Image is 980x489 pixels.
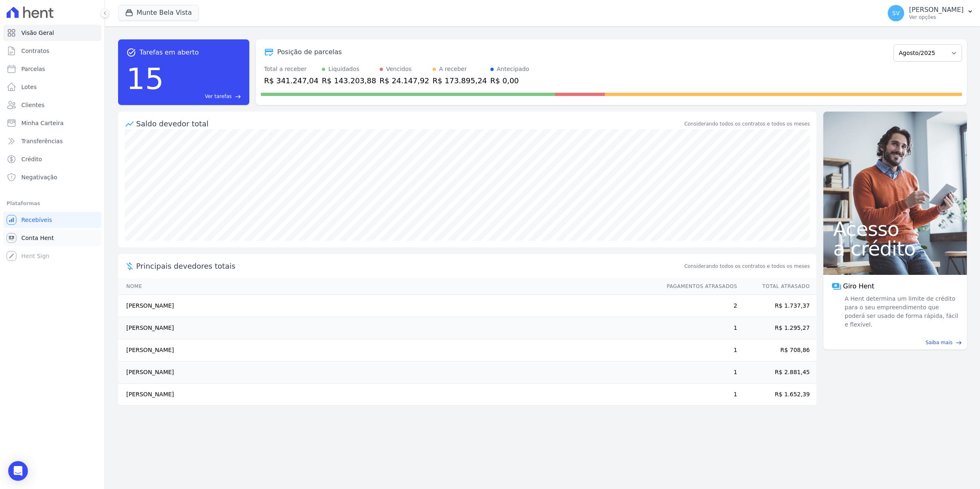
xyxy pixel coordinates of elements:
[235,94,241,100] span: east
[659,339,738,361] td: 1
[843,281,874,291] span: Giro Hent
[118,361,659,384] td: [PERSON_NAME]
[738,339,816,361] td: R$ 708,86
[738,278,816,295] th: Total Atrasado
[3,97,101,113] a: Clientes
[3,61,101,77] a: Parcelas
[738,317,816,339] td: R$ 1.295,27
[833,219,957,239] span: Acesso
[3,230,101,246] a: Conta Hent
[21,83,37,91] span: Lotes
[439,65,467,73] div: A receber
[925,339,953,346] span: Saiba mais
[136,260,683,272] span: Principais devedores totais
[3,151,101,167] a: Crédito
[490,75,529,86] div: R$ 0,00
[738,384,816,406] td: R$ 1.652,39
[126,57,164,100] div: 15
[139,48,199,57] span: Tarefas em aberto
[881,2,980,25] button: SV [PERSON_NAME] Ver opções
[3,25,101,41] a: Visão Geral
[21,216,52,224] span: Recebíveis
[659,278,738,295] th: Pagamentos Atrasados
[828,339,962,346] a: Saiba mais east
[322,75,376,86] div: R$ 143.203,88
[21,65,45,73] span: Parcelas
[3,115,101,131] a: Minha Carteira
[264,75,319,86] div: R$ 341.247,04
[3,43,101,59] a: Contratos
[118,317,659,339] td: [PERSON_NAME]
[659,317,738,339] td: 1
[118,384,659,406] td: [PERSON_NAME]
[126,48,136,57] span: task_alt
[433,75,487,86] div: R$ 173.895,24
[684,263,810,270] span: Considerando todos os contratos e todos os meses
[738,361,816,384] td: R$ 2.881,45
[205,93,232,100] span: Ver tarefas
[21,47,49,55] span: Contratos
[21,234,54,242] span: Conta Hent
[659,384,738,406] td: 1
[843,295,959,329] span: A Hent determina um limite de crédito para o seu empreendimento que poderá ser usado de forma ráp...
[21,137,63,145] span: Transferências
[21,173,57,181] span: Negativação
[118,278,659,295] th: Nome
[277,47,342,57] div: Posição de parcelas
[892,10,900,16] span: SV
[3,212,101,228] a: Recebíveis
[738,295,816,317] td: R$ 1.737,37
[909,14,964,21] p: Ver opções
[21,29,54,37] span: Visão Geral
[167,93,241,100] a: Ver tarefas east
[497,65,529,73] div: Antecipado
[3,133,101,149] a: Transferências
[3,79,101,95] a: Lotes
[118,295,659,317] td: [PERSON_NAME]
[8,461,28,481] div: Open Intercom Messenger
[659,361,738,384] td: 1
[659,295,738,317] td: 2
[264,65,319,73] div: Total a receber
[956,340,962,346] span: east
[21,119,64,127] span: Minha Carteira
[684,120,810,128] div: Considerando todos os contratos e todos os meses
[136,118,683,129] div: Saldo devedor total
[118,339,659,361] td: [PERSON_NAME]
[118,5,199,21] button: Munte Bela Vista
[380,75,429,86] div: R$ 24.147,92
[909,6,964,14] p: [PERSON_NAME]
[328,65,360,73] div: Liquidados
[386,65,412,73] div: Vencidos
[833,239,957,258] span: a crédito
[3,169,101,185] a: Negativação
[21,155,42,163] span: Crédito
[7,199,98,208] div: Plataformas
[21,101,44,109] span: Clientes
